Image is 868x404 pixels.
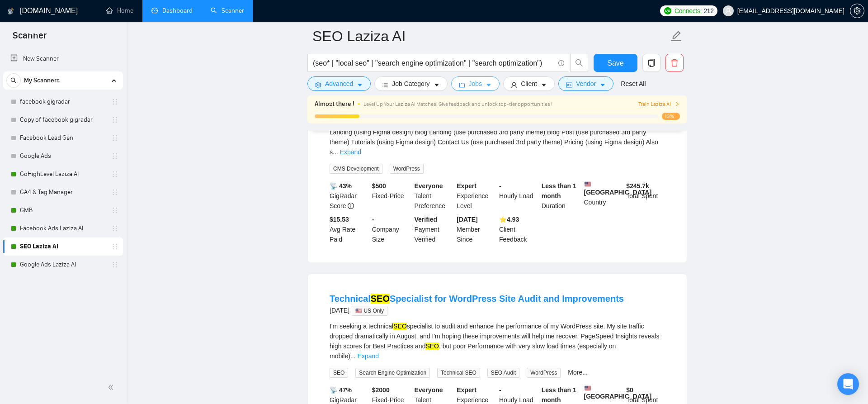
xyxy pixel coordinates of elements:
[415,182,443,190] b: Everyone
[315,99,354,109] span: Almost there !
[6,73,21,88] button: search
[211,7,244,14] a: searchScanner
[7,77,20,84] span: search
[626,182,649,190] b: $ 245.7k
[413,214,455,244] div: Payment Verified
[666,59,683,67] span: delete
[393,323,407,330] mark: SEO
[437,368,480,378] span: Technical SEO
[111,116,118,124] span: holder
[487,368,519,378] span: SEO Audit
[725,8,731,14] span: user
[371,294,390,304] mark: SEO
[541,81,547,88] span: caret-down
[3,71,123,274] li: My Scanners
[330,164,382,174] span: CMS Development
[20,183,106,201] a: GA4 & Tag Manager
[20,238,106,256] a: SEO Laziza AI
[503,76,555,91] button: userClientcaret-down
[108,383,117,392] span: double-left
[340,148,361,156] a: Expand
[390,164,424,174] span: WordPress
[607,57,623,69] span: Save
[542,386,576,404] b: Less than 1 month
[372,386,390,394] b: $ 2000
[542,182,576,200] b: Less than 1 month
[330,321,665,361] div: I'm seeking a technical specialist to audit and enhance the performance of my WordPress site. My ...
[675,101,680,107] span: right
[330,117,665,157] div: Looking for a clean responsive wordpress theme using a custom figma design for landinge page and ...
[3,50,123,68] li: New Scanner
[111,171,118,178] span: holder
[20,147,106,165] a: Google Ads
[568,369,588,376] a: More...
[638,100,680,109] button: Train Laziza AI
[566,81,572,88] span: idcard
[372,216,374,223] b: -
[558,60,564,66] span: info-circle
[111,152,118,160] span: holder
[370,214,413,244] div: Company Size
[558,76,613,91] button: idcardVendorcaret-down
[111,225,118,232] span: holder
[584,181,652,196] b: [GEOGRAPHIC_DATA]
[497,214,540,244] div: Client Feedback
[20,93,106,111] a: facebook gigradar
[330,294,624,304] a: TechnicalSEOSpecialist for WordPress Site Audit and Improvements
[703,6,713,16] span: 212
[624,181,667,211] div: Total Spent
[20,165,106,183] a: GoHighLevel Laziza AI
[151,7,193,14] a: dashboardDashboard
[8,4,14,19] img: logo
[111,98,118,105] span: holder
[642,54,660,72] button: copy
[358,352,379,360] a: Expand
[626,386,633,394] b: $ 0
[571,59,588,67] span: search
[675,6,702,16] span: Connects:
[111,243,118,250] span: holder
[486,81,492,88] span: caret-down
[499,216,519,223] b: ⭐️ 4.93
[594,54,637,72] button: Save
[665,54,684,72] button: delete
[584,385,652,400] b: [GEOGRAPHIC_DATA]
[670,30,682,42] span: edit
[662,113,680,120] span: 13%
[20,201,106,219] a: GMB
[497,181,540,211] div: Hourly Load
[585,181,591,187] img: 🇺🇸
[328,214,370,244] div: Avg Rate Paid
[664,7,671,14] img: upwork-logo.png
[457,216,477,223] b: [DATE]
[372,182,386,190] b: $ 500
[355,368,430,378] span: Search Engine Optimization
[392,79,429,89] span: Job Category
[850,7,864,14] span: setting
[837,373,859,395] div: Open Intercom Messenger
[585,385,591,391] img: 🇺🇸
[20,219,106,238] a: Facebook Ads Laziza AI
[5,29,54,48] span: Scanner
[348,203,354,209] span: info-circle
[434,81,440,88] span: caret-down
[499,386,501,394] b: -
[455,181,497,211] div: Experience Level
[582,181,625,211] div: Country
[325,79,353,89] span: Advanced
[330,386,352,394] b: 📡 47%
[328,181,370,211] div: GigRadar Score
[20,111,106,129] a: Copy of facebook gigradar
[20,256,106,274] a: Google Ads Laziza AI
[511,81,517,88] span: user
[315,81,321,88] span: setting
[382,81,388,88] span: bars
[540,181,582,211] div: Duration
[313,57,554,69] input: Search Freelance Jobs...
[106,7,133,14] a: homeHome
[357,81,363,88] span: caret-down
[330,182,352,190] b: 📡 43%
[312,25,669,48] input: Scanner name...
[413,181,455,211] div: Talent Preference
